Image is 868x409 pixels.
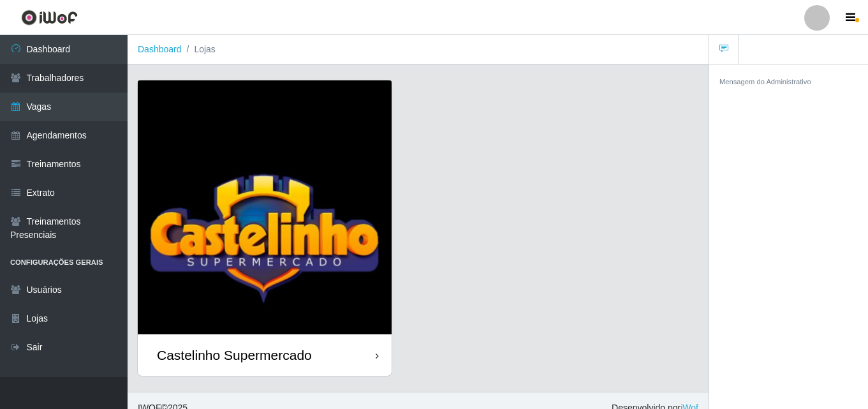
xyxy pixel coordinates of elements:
[138,44,182,54] a: Dashboard
[138,80,392,334] img: cardImg
[719,78,811,86] small: Mensagem do Administrativo
[182,43,216,56] li: Lojas
[21,10,78,26] img: CoreUI Logo
[157,347,312,363] div: Castelinho Supermercado
[128,35,709,64] nav: breadcrumb
[138,80,392,376] a: Castelinho Supermercado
